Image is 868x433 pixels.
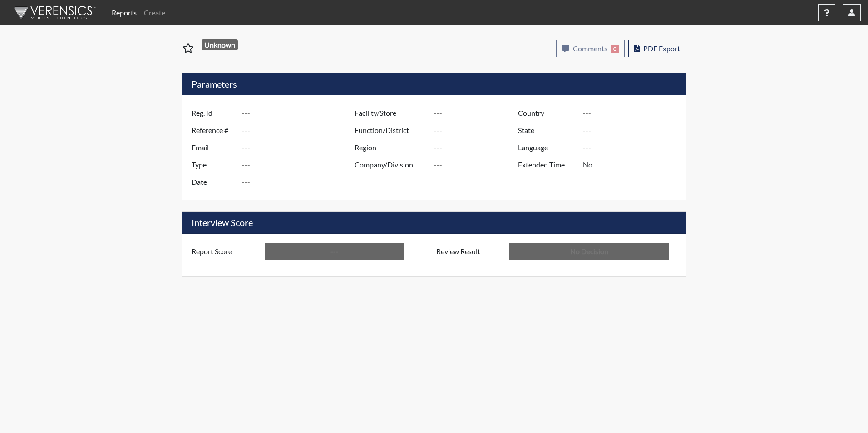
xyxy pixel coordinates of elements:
label: Date [185,173,242,191]
input: --- [583,104,683,122]
a: Reports [108,4,140,22]
input: --- [242,156,357,173]
label: Facility/Store [348,104,434,122]
label: State [511,122,583,139]
input: --- [434,139,520,156]
span: Comments [573,44,607,53]
span: Unknown [202,39,238,50]
input: --- [242,173,357,191]
h5: Parameters [182,73,686,95]
input: --- [583,139,683,156]
label: Email [185,139,242,156]
label: Review Result [429,243,509,260]
label: Type [185,156,242,173]
button: Comments0 [556,40,625,57]
label: Reference # [185,122,242,139]
label: Reg. Id [185,104,242,122]
label: Language [511,139,583,156]
input: --- [265,243,404,260]
input: --- [583,156,683,173]
a: Create [140,4,169,22]
input: No Decision [509,243,669,260]
span: 0 [611,45,619,53]
label: Company/Division [348,156,434,173]
button: PDF Export [628,40,686,57]
input: --- [434,104,520,122]
input: --- [242,122,357,139]
label: Country [511,104,583,122]
span: PDF Export [643,44,680,53]
input: --- [242,139,357,156]
input: --- [583,122,683,139]
label: Function/District [348,122,434,139]
label: Extended Time [511,156,583,173]
label: Region [348,139,434,156]
input: --- [434,122,520,139]
input: --- [242,104,357,122]
label: Report Score [185,243,265,260]
h5: Interview Score [182,212,686,234]
input: --- [434,156,520,173]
